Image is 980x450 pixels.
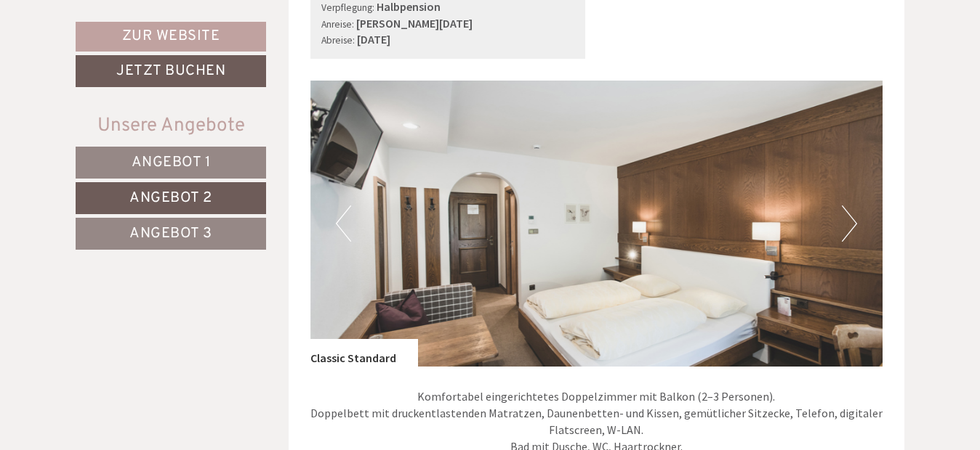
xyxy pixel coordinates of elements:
[129,189,212,208] span: Angebot 2
[76,55,266,87] a: Jetzt buchen
[310,339,418,367] div: Classic Standard
[357,32,390,46] b: [DATE]
[321,1,374,14] small: Verpflegung:
[842,205,857,242] button: Next
[356,16,473,30] b: [PERSON_NAME][DATE]
[129,224,212,243] span: Angebot 3
[321,34,355,46] small: Abreise:
[132,153,211,172] span: Angebot 1
[76,112,266,139] div: Unsere Angebote
[76,22,266,52] a: Zur Website
[310,81,883,367] img: image
[321,18,354,30] small: Anreise:
[336,205,351,242] button: Previous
